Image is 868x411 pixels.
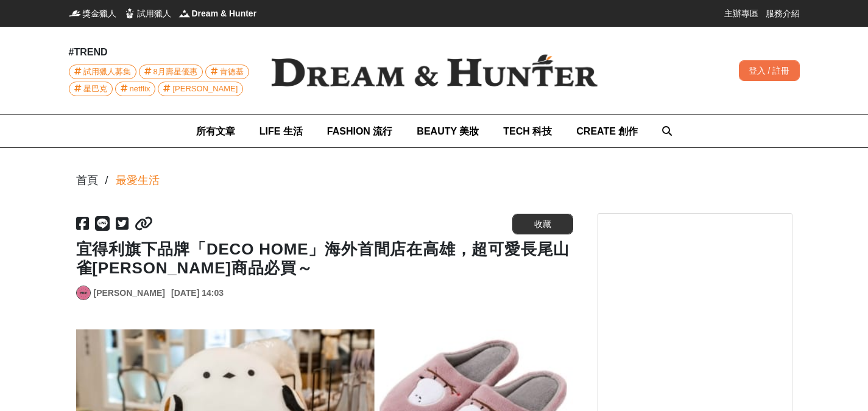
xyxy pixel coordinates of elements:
img: Avatar [77,286,90,300]
a: Dream & HunterDream & Hunter [178,7,257,19]
span: Dream & Hunter [192,7,257,19]
a: 試用獵人募集 [69,65,136,79]
span: 肯德基 [220,65,244,79]
a: Avatar [76,286,91,300]
img: Dream & Hunter [252,35,617,107]
a: LIFE 生活 [259,115,303,147]
button: 收藏 [512,214,573,234]
span: CREATE 創作 [576,126,638,136]
a: [PERSON_NAME] [158,82,243,96]
a: 主辦專區 [724,7,758,19]
span: TECH 科技 [503,126,552,136]
a: FASHION 流行 [327,115,393,147]
img: 獎金獵人 [69,7,81,19]
a: 獎金獵人獎金獵人 [69,7,116,19]
a: 服務介紹 [766,7,800,19]
div: 首頁 [76,172,98,189]
img: Dream & Hunter [178,7,191,19]
a: 8月壽星優惠 [139,65,203,79]
div: [DATE] 14:03 [171,287,224,300]
span: netflix [130,82,150,96]
a: TECH 科技 [503,115,552,147]
a: netflix [115,82,156,96]
span: BEAUTY 美妝 [417,126,479,136]
span: 8月壽星優惠 [153,65,197,79]
div: #TREND [69,45,252,60]
span: 試用獵人募集 [83,65,131,79]
a: CREATE 創作 [576,115,638,147]
span: 星巴克 [83,82,107,96]
span: LIFE 生活 [259,126,303,136]
span: 所有文章 [196,126,235,136]
a: [PERSON_NAME] [94,287,165,300]
img: 試用獵人 [124,7,136,19]
div: 登入 / 註冊 [739,60,800,81]
a: 試用獵人試用獵人 [124,7,171,19]
span: [PERSON_NAME] [172,82,238,96]
div: / [105,172,108,189]
span: 試用獵人 [137,7,171,19]
a: 肯德基 [205,65,249,79]
a: 所有文章 [196,115,235,147]
a: BEAUTY 美妝 [417,115,479,147]
span: 獎金獵人 [82,7,116,19]
h1: 宜得利旗下品牌「DECO HOME」海外首間店在高雄，超可愛長尾山雀[PERSON_NAME]商品必買～ [76,240,573,278]
a: 最愛生活 [116,172,160,189]
span: FASHION 流行 [327,126,393,136]
a: 星巴克 [69,82,113,96]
